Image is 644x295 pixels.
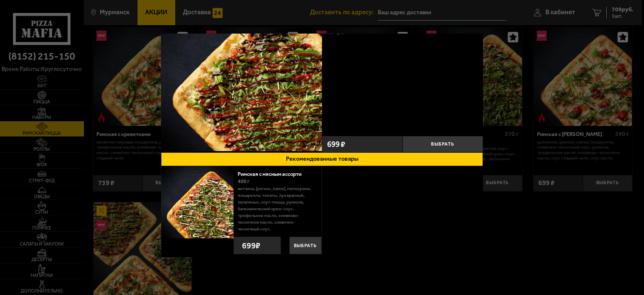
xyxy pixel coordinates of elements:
strong: 699 ₽ [240,237,262,254]
a: Римская с мясным ассорти [238,171,308,177]
button: Рекомендованные товары [161,152,483,166]
p: ветчина, [PERSON_NAME], пепперони, моцарелла, томаты, лук красный, халапеньо, соус-пицца, руккола... [238,185,315,232]
button: Выбрать [402,136,483,152]
span: 400 г [238,178,249,184]
button: Выбрать [289,237,322,254]
p: цыпленок, моцарелла, огурец, томаты, лук репчатый, салат айсберг, трюфельное масло, оливково-чесн... [327,14,478,35]
span: 699 ₽ [327,140,345,148]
